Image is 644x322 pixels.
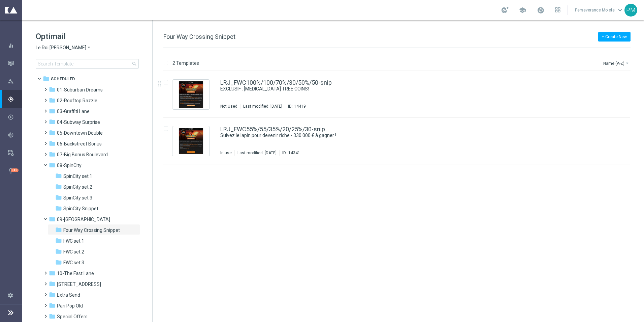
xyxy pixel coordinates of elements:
[7,43,22,48] button: equalizer Dashboard
[49,162,56,168] i: folder
[174,81,208,108] img: 14419.jpeg
[55,259,62,266] i: folder
[220,132,586,139] a: Suivez le lapin pour devenir riche - 330 000 € à gagner !
[8,54,22,72] div: Mission Control
[603,59,631,67] button: Name (A-Z)arrow_drop_down
[57,292,80,298] span: Extra Send
[7,292,13,298] i: settings
[172,60,199,66] p: 2 Templates
[57,281,101,287] span: 11-The 31st Avenue
[36,45,92,51] button: Le Roi [PERSON_NAME] arrow_drop_down
[220,86,586,92] a: EXCLUSIF : [MEDICAL_DATA] TREE COINS!
[8,168,14,174] i: lightbulb
[49,129,56,136] i: folder
[63,260,84,266] span: FWC set 3
[8,162,22,180] div: Optibot
[7,97,22,102] button: gps_fixed Plan
[49,313,56,320] i: folder
[63,249,84,255] span: FWC set 2
[157,71,643,118] div: Press SPACE to select this row.
[220,86,602,92] div: EXCLUSIF : TAO TREE COINS!
[285,104,306,109] div: ID:
[57,98,97,104] span: 02-Rooftop Razzle
[49,216,56,222] i: folder
[240,104,285,109] div: Last modified: [DATE]
[57,314,88,320] span: Special Offers
[8,132,22,138] div: Analyze
[8,96,22,102] div: Plan
[86,45,92,51] i: arrow_drop_down
[63,184,92,190] span: SpinCity set 2
[174,128,208,154] img: 14341.jpeg
[220,80,332,86] a: LRJ_FWC100%/100/70%/30/50%/50-snip
[220,104,237,109] div: Not Used
[8,150,22,156] div: Data Studio
[7,79,22,84] button: person_search Explore
[63,227,120,233] span: Four Way Crossing Snippet
[3,286,18,304] div: Settings
[49,86,56,93] i: folder
[8,36,22,54] div: Dashboard
[8,114,22,120] div: Execute
[8,132,14,138] i: track_changes
[7,150,22,156] button: Data Studio
[55,183,62,190] i: folder
[63,238,84,244] span: FWC set 1
[7,132,22,138] button: track_changes Analyze
[36,45,86,51] span: Le Roi [PERSON_NAME]
[8,78,14,84] i: person_search
[163,33,235,40] span: Four Way Crossing Snippet
[49,302,56,309] i: folder
[51,76,75,82] span: Scheduled
[55,248,62,255] i: folder
[55,172,62,179] i: folder
[7,168,22,173] button: lightbulb Optibot +10
[624,60,630,66] i: arrow_drop_down
[49,291,56,298] i: folder
[57,216,110,222] span: 09-Four Way Crossing
[57,130,103,136] span: 05-Downtown Double
[49,151,56,158] i: folder
[36,31,139,42] h1: Optimail
[63,195,92,201] span: SpinCity set 3
[8,78,22,84] div: Explore
[220,150,232,156] div: In use
[7,114,22,120] button: play_circle_outline Execute
[63,206,98,212] span: SpinCity Snippet
[57,119,100,125] span: 04-Subway Surprise
[57,303,83,309] span: Pari Pop Old
[616,6,624,14] span: keyboard_arrow_down
[220,126,325,132] a: LRJ_FWC55%/55/35%/20/25%/30-snip
[57,108,90,114] span: 03-Graffiti Lane
[55,237,62,244] i: folder
[55,205,62,212] i: folder
[55,226,62,233] i: folder
[8,114,14,120] i: play_circle_outline
[36,59,139,69] input: Search Template
[220,132,602,139] div: Suivez le lapin pour devenir riche - 330 000 € à gagner !
[49,118,56,125] i: folder
[49,108,56,114] i: folder
[598,32,631,42] button: + Create New
[519,6,526,14] span: school
[288,150,300,156] div: 14341
[57,141,102,147] span: 06-Backstreet Bonus
[8,96,14,102] i: gps_fixed
[7,61,22,66] button: Mission Control
[11,168,19,172] div: +10
[55,194,62,201] i: folder
[49,97,56,104] i: folder
[57,162,82,168] span: 08-SpinCity
[63,173,92,179] span: SpinCity set 1
[294,104,306,109] div: 14419
[57,270,94,276] span: 10-The Fast Lane
[43,75,50,82] i: folder
[49,280,56,287] i: folder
